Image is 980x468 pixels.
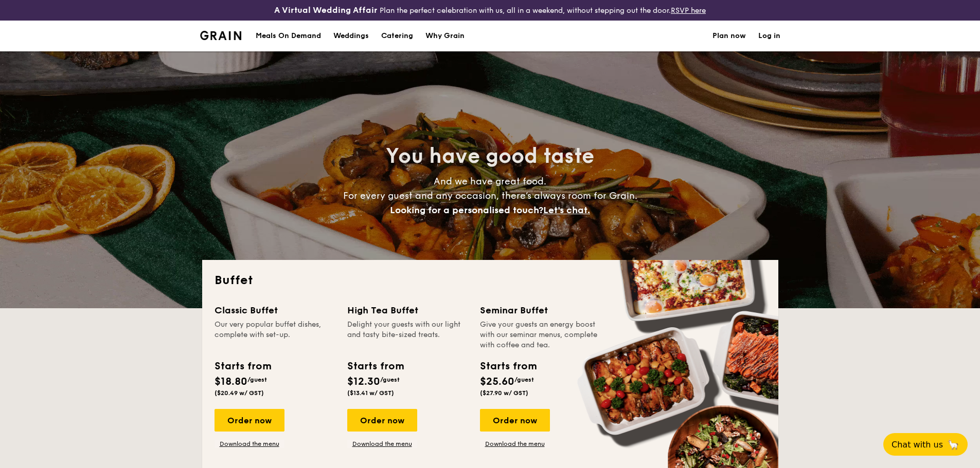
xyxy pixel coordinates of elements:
[347,376,380,388] span: $12.30
[274,4,378,16] h4: A Virtual Wedding Affair
[671,6,706,15] a: RSVP here
[758,21,780,51] a: Log in
[480,440,550,448] a: Download the menu
[347,409,417,432] div: Order now
[343,176,637,216] span: And we have great food. For every guest and any occasion, there’s always room for Grain.
[892,440,943,450] span: Chat with us
[247,376,267,383] span: /guest
[480,389,528,397] span: ($27.90 w/ GST)
[215,272,766,289] h2: Buffet
[215,359,271,374] div: Starts from
[256,21,321,51] div: Meals On Demand
[215,303,335,317] div: Classic Buffet
[381,21,413,51] h1: Catering
[215,320,335,350] div: Our very popular buffet dishes, complete with set-up.
[200,31,242,40] a: Logotype
[347,440,417,448] a: Download the menu
[480,320,600,350] div: Give your guests an energy boost with our seminar menus, complete with coffee and tea.
[347,389,394,397] span: ($13.41 w/ GST)
[480,359,536,374] div: Starts from
[215,389,264,397] span: ($20.49 w/ GST)
[712,21,746,51] a: Plan now
[375,21,419,51] a: Catering
[425,21,465,51] div: Why Grain
[215,376,247,388] span: $18.80
[215,440,284,448] a: Download the menu
[194,4,787,16] div: Plan the perfect celebration with us, all in a weekend, without stepping out the door.
[543,204,590,216] span: Let's chat.
[883,433,968,456] button: Chat with us🦙
[480,376,514,388] span: $25.60
[333,21,369,51] div: Weddings
[347,359,403,374] div: Starts from
[480,409,550,432] div: Order now
[250,21,327,51] a: Meals On Demand
[200,31,242,40] img: Grain
[347,320,468,350] div: Delight your guests with our light and tasty bite-sized treats.
[327,21,375,51] a: Weddings
[386,144,594,169] span: You have good taste
[480,303,600,317] div: Seminar Buffet
[380,376,400,383] span: /guest
[514,376,534,383] span: /guest
[419,21,471,51] a: Why Grain
[390,204,543,216] span: Looking for a personalised touch?
[215,409,284,432] div: Order now
[947,439,959,451] span: 🦙
[347,303,468,317] div: High Tea Buffet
